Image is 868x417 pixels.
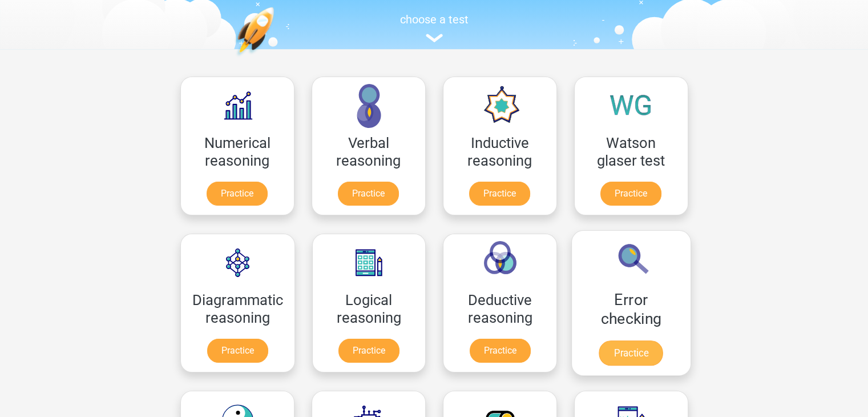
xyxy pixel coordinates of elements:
[469,182,530,206] a: Practice
[600,182,661,206] a: Practice
[338,182,399,206] a: Practice
[172,13,697,43] a: choose a test
[207,182,268,206] a: Practice
[599,340,663,366] a: Practice
[470,339,531,363] a: Practice
[172,13,697,26] h5: choose a test
[235,7,318,110] img: practice
[426,34,443,42] img: assessment
[338,339,399,363] a: Practice
[207,339,268,363] a: Practice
